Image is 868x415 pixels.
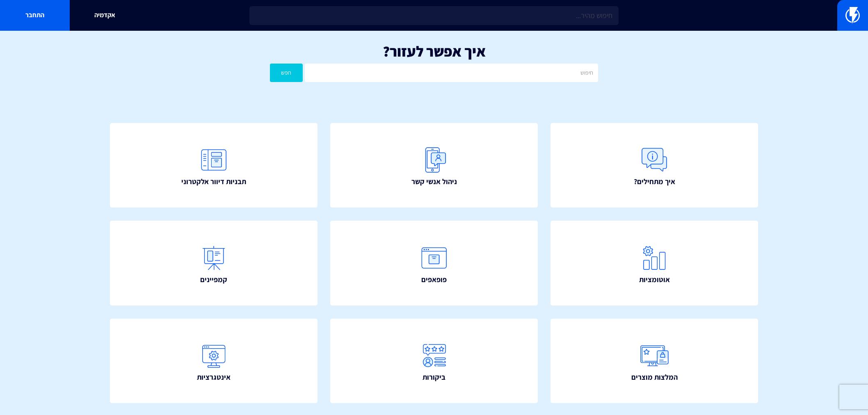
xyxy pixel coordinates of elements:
[330,221,538,306] a: פופאפים
[110,221,318,306] a: קמפיינים
[330,319,538,404] a: ביקורות
[270,64,303,82] button: חפש
[634,176,675,187] span: איך מתחילים?
[12,43,856,59] h1: איך אפשר לעזור?
[249,6,619,25] input: חיפוש מהיר...
[110,319,318,404] a: אינטגרציות
[639,274,670,285] span: אוטומציות
[423,372,445,383] span: ביקורות
[421,274,447,285] span: פופאפים
[631,372,678,383] span: המלצות מוצרים
[110,123,318,208] a: תבניות דיוור אלקטרוני
[305,64,598,82] input: חיפוש
[411,176,457,187] span: ניהול אנשי קשר
[197,372,231,383] span: אינטגרציות
[550,221,758,306] a: אוטומציות
[330,123,538,208] a: ניהול אנשי קשר
[550,123,758,208] a: איך מתחילים?
[181,176,246,187] span: תבניות דיוור אלקטרוני
[200,274,227,285] span: קמפיינים
[550,319,758,404] a: המלצות מוצרים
